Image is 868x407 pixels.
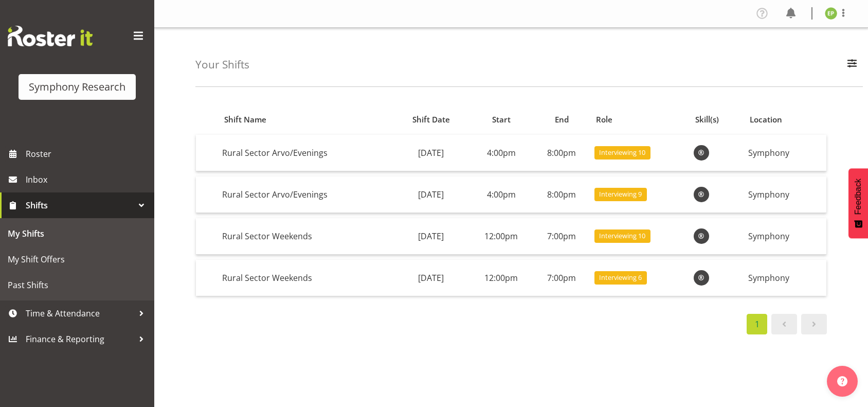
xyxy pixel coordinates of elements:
td: [DATE] [393,218,469,255]
td: Rural Sector Arvo/Evenings [218,135,393,171]
td: [DATE] [393,260,469,296]
span: Time & Attendance [26,306,134,321]
span: Feedback [854,179,863,215]
td: 7:00pm [533,218,590,255]
span: End [555,114,569,126]
td: [DATE] [393,135,469,171]
td: Rural Sector Arvo/Evenings [218,176,393,213]
span: My Shifts [8,226,147,241]
span: Shift Date [412,114,450,126]
td: 4:00pm [469,135,533,171]
td: 12:00pm [469,218,533,255]
td: Symphony [744,176,826,213]
span: Role [596,114,612,126]
span: Start [492,114,511,126]
span: My Shift Offers [8,252,147,267]
span: Shifts [26,198,134,213]
span: Interviewing 10 [599,148,645,157]
td: 8:00pm [533,135,590,171]
td: 7:00pm [533,260,590,296]
td: Rural Sector Weekends [218,218,393,255]
a: My Shifts [3,221,152,246]
span: Shift Name [224,114,266,126]
span: Location [750,114,782,126]
div: Symphony Research [29,79,125,95]
button: Filter Employees [841,54,863,76]
td: Symphony [744,260,826,296]
img: ellie-preston11924.jpg [825,7,837,20]
td: Symphony [744,218,826,255]
td: Symphony [744,135,826,171]
span: Inbox [26,172,149,187]
span: Skill(s) [695,114,719,126]
img: help-xxl-2.png [837,376,847,386]
td: 8:00pm [533,176,590,213]
td: [DATE] [393,176,469,213]
a: My Shift Offers [3,246,152,272]
img: Rosterit website logo [8,26,93,46]
td: 4:00pm [469,176,533,213]
td: 12:00pm [469,260,533,296]
a: Past Shifts [3,272,152,298]
span: Roster [26,146,149,162]
span: Interviewing 9 [599,189,642,199]
span: Past Shifts [8,277,147,293]
td: Rural Sector Weekends [218,260,393,296]
span: Interviewing 10 [599,231,645,241]
button: Feedback - Show survey [848,168,868,238]
span: Finance & Reporting [26,331,134,347]
span: Interviewing 6 [599,273,642,282]
h4: Your Shifts [195,59,249,70]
